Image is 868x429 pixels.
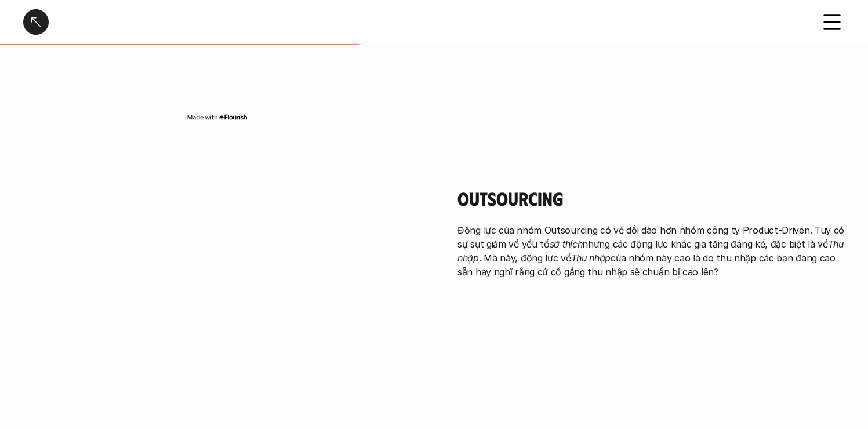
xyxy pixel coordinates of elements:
p: Động lực của nhóm Outsourcing có vẻ dồi dào hơn nhóm công ty Product-Driven. Tuy có sự sụt giảm v... [457,223,845,279]
em: Thu nhập [571,252,611,264]
h4: Outsourcing [457,187,845,209]
img: Made with Flourish [187,112,248,122]
em: sở thích [550,238,583,250]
